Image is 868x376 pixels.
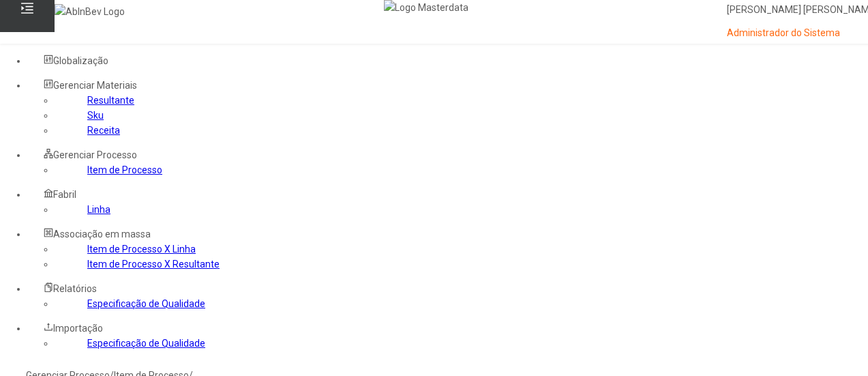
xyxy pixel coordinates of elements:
[87,204,110,215] a: Linha
[87,338,205,349] a: Especificação de Qualidade
[53,55,108,66] span: Globalização
[53,283,97,294] span: Relatórios
[87,244,196,255] a: Item de Processo X Linha
[53,189,76,200] span: Fabril
[53,229,151,240] span: Associação em massa
[87,164,162,175] a: Item de Processo
[87,95,134,106] a: Resultante
[55,4,125,19] img: AbInBev Logo
[53,323,103,334] span: Importação
[87,259,220,270] a: Item de Processo X Resultante
[87,125,120,136] a: Receita
[87,298,205,309] a: Especificação de Qualidade
[53,149,137,160] span: Gerenciar Processo
[87,110,104,121] a: Sku
[53,80,137,91] span: Gerenciar Materiais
